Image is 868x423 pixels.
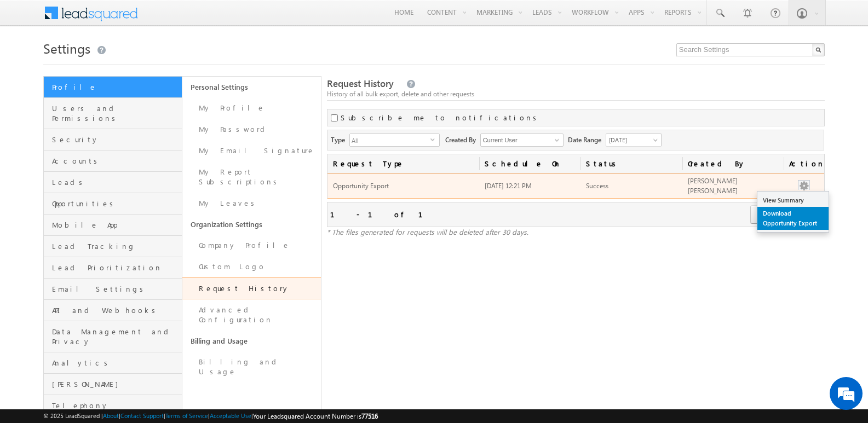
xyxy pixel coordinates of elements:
[445,134,480,145] span: Created By
[750,206,771,224] a: prev
[549,135,562,146] a: Show All Items
[327,77,394,90] span: Request History
[688,177,738,195] span: [PERSON_NAME] [PERSON_NAME]
[580,154,682,173] a: Status
[485,182,532,190] span: [DATE] 12:21 PM
[350,134,430,146] span: All
[784,154,824,173] span: Actions
[44,395,182,416] a: Telephony
[120,412,164,419] a: Contact Support
[182,119,321,140] a: My Password
[349,134,440,147] div: All
[182,97,321,119] a: My Profile
[253,412,378,420] span: Your Leadsquared Account Number is
[44,215,182,236] a: Mobile App
[52,220,179,230] span: Mobile App
[52,82,179,92] span: Profile
[52,284,179,294] span: Email Settings
[44,352,182,374] a: Analytics
[757,207,829,230] a: Download Opportunity Export
[757,194,829,207] a: View Summary
[44,279,182,300] a: Email Settings
[44,321,182,352] a: Data Management and Privacy
[341,113,541,123] label: Subscribe me to notifications
[44,300,182,321] a: API and Webhooks
[327,154,480,173] a: Request Type
[44,150,182,172] a: Accounts
[606,134,662,147] a: [DATE]
[750,205,771,224] span: prev
[52,401,179,410] span: Telephony
[586,182,608,190] span: Success
[182,214,321,235] a: Organization Settings
[182,140,321,161] a: My Email Signature
[480,134,564,147] input: Type to Search
[44,77,182,98] a: Profile
[103,412,119,419] a: About
[606,135,658,145] span: [DATE]
[52,305,179,315] span: API and Webhooks
[327,89,825,99] div: History of all bulk export, delete and other requests
[52,103,179,123] span: Users and Permissions
[333,182,474,191] span: Opportunity Export
[52,241,179,251] span: Lead Tracking
[44,193,182,215] a: Opportunities
[52,379,179,389] span: [PERSON_NAME]
[182,331,321,351] a: Billing and Usage
[52,177,179,187] span: Leads
[44,374,182,395] a: [PERSON_NAME]
[52,263,179,273] span: Lead Prioritization
[52,199,179,208] span: Opportunities
[52,327,179,346] span: Data Management and Privacy
[430,137,439,142] span: select
[210,412,251,419] a: Acceptable Use
[182,256,321,277] a: Custom Logo
[44,257,182,279] a: Lead Prioritization
[331,134,349,145] span: Type
[44,172,182,193] a: Leads
[43,39,90,57] span: Settings
[182,351,321,383] a: Billing and Usage
[182,77,321,97] a: Personal Settings
[330,208,436,221] div: 1 - 1 of 1
[182,161,321,193] a: My Report Subscriptions
[182,193,321,214] a: My Leaves
[682,154,784,173] a: Created By
[568,134,606,145] span: Date Range
[44,129,182,150] a: Security
[52,358,179,368] span: Analytics
[182,299,321,331] a: Advanced Configuration
[43,411,378,421] span: © 2025 LeadSquared | | | | |
[52,135,179,144] span: Security
[44,98,182,129] a: Users and Permissions
[327,227,528,236] span: * The files generated for requests will be deleted after 30 days.
[361,412,378,420] span: 77516
[44,236,182,257] a: Lead Tracking
[182,235,321,256] a: Company Profile
[676,43,825,56] input: Search Settings
[165,412,208,419] a: Terms of Service
[52,156,179,166] span: Accounts
[479,154,580,173] a: Schedule On
[182,277,321,299] a: Request History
